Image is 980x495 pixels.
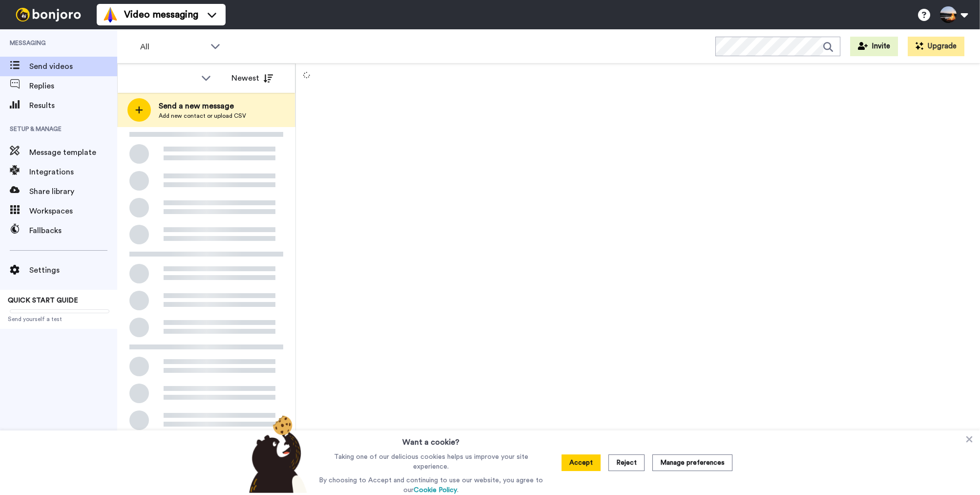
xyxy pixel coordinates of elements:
[402,430,459,448] h3: Want a cookie?
[8,315,109,323] span: Send yourself a test
[29,166,117,178] span: Integrations
[12,8,85,22] img: bj-logo-header-white.svg
[908,37,964,56] button: Upgrade
[103,7,118,22] img: vm-color.svg
[8,297,78,304] span: QUICK START GUIDE
[29,186,117,197] span: Share library
[29,225,117,237] span: Fallbacks
[608,454,645,471] button: Reject
[240,415,313,493] img: bear-with-cookie.png
[124,8,198,22] span: Video messaging
[140,41,206,53] span: All
[29,264,117,276] span: Settings
[224,68,280,88] button: Newest
[29,100,117,111] span: Results
[316,475,545,495] p: By choosing to Accept and continuing to use our website, you agree to our .
[652,454,732,471] button: Manage preferences
[29,80,117,92] span: Replies
[29,147,117,158] span: Message template
[29,205,117,217] span: Workspaces
[562,454,601,471] button: Accept
[316,452,545,472] p: Taking one of our delicious cookies helps us improve your site experience.
[850,37,898,56] button: Invite
[414,487,457,494] a: Cookie Policy
[29,61,117,72] span: Send videos
[159,100,246,112] span: Send a new message
[159,112,246,120] span: Add new contact or upload CSV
